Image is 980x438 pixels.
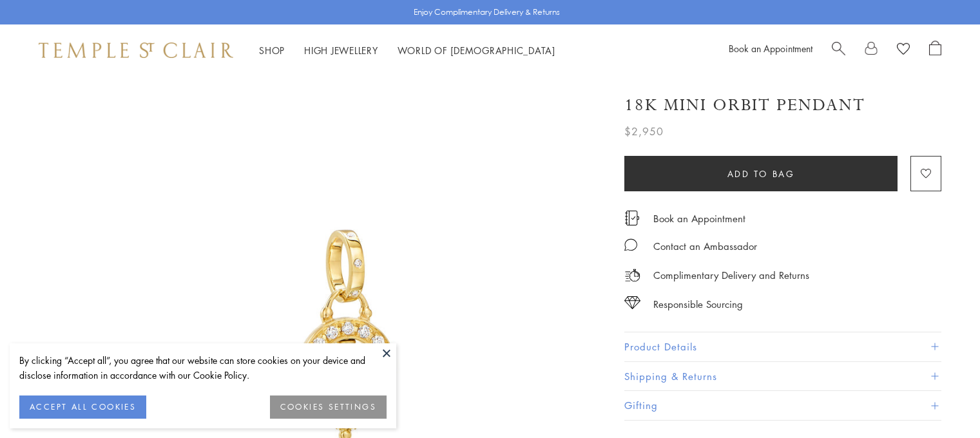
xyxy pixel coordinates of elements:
p: Complimentary Delivery and Returns [653,267,809,283]
h1: 18K Mini Orbit Pendant [624,94,865,117]
a: World of [DEMOGRAPHIC_DATA]World of [DEMOGRAPHIC_DATA] [398,44,555,57]
a: View Wishlist [897,41,910,60]
span: $2,950 [624,123,664,140]
a: Search [832,41,845,60]
div: Responsible Sourcing [653,296,743,312]
a: Book an Appointment [653,211,745,225]
span: Add to bag [727,167,795,181]
a: High JewelleryHigh Jewellery [304,44,378,57]
a: ShopShop [259,44,285,57]
img: MessageIcon-01_2.svg [624,238,637,251]
button: Product Details [624,332,941,361]
button: Gifting [624,391,941,420]
img: Temple St. Clair [39,43,233,58]
p: Enjoy Complimentary Delivery & Returns [414,6,560,19]
div: By clicking “Accept all”, you agree that our website can store cookies on your device and disclos... [19,353,387,383]
nav: Main navigation [259,43,555,59]
a: Book an Appointment [729,42,812,55]
button: COOKIES SETTINGS [270,395,387,419]
div: Contact an Ambassador [653,238,757,254]
button: Shipping & Returns [624,362,941,391]
img: icon_delivery.svg [624,267,640,283]
a: Open Shopping Bag [929,41,941,60]
img: icon_sourcing.svg [624,296,640,309]
button: ACCEPT ALL COOKIES [19,395,146,419]
button: Add to bag [624,156,898,191]
img: icon_appointment.svg [624,211,640,225]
